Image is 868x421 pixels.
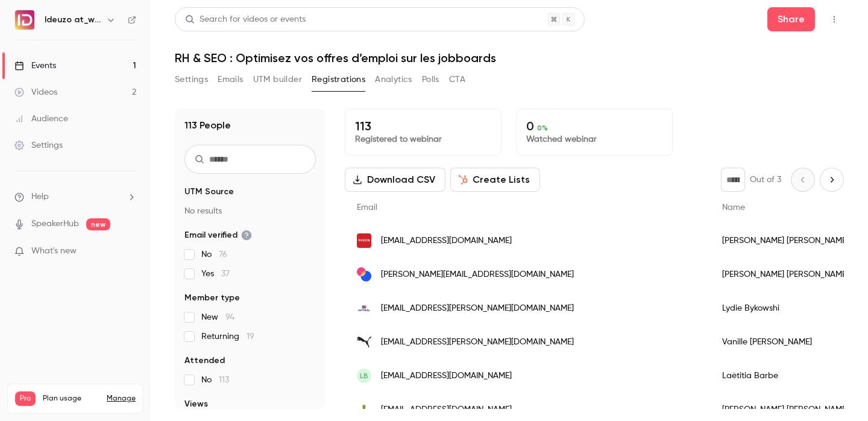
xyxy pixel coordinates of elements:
[184,355,225,367] span: Attended
[360,370,368,381] span: LB
[184,229,252,241] span: Email verified
[381,268,574,281] span: [PERSON_NAME][EMAIL_ADDRESS][DOMAIN_NAME]
[381,302,574,315] span: [EMAIL_ADDRESS][PERSON_NAME][DOMAIN_NAME]
[184,205,316,217] p: No results
[537,124,548,132] span: 0 %
[710,224,861,258] div: [PERSON_NAME] [PERSON_NAME]
[201,331,254,343] span: Returning
[219,250,227,259] span: 76
[31,218,79,230] a: SpeakerHub
[345,168,445,192] button: Download CSV
[767,7,815,31] button: Share
[107,394,136,404] a: Manage
[86,218,110,230] span: new
[381,370,512,382] span: [EMAIL_ADDRESS][DOMAIN_NAME]
[357,233,371,248] img: systra.com
[375,70,412,89] button: Analytics
[225,313,234,321] span: 94
[710,258,861,291] div: [PERSON_NAME] [PERSON_NAME]
[247,332,254,341] span: 19
[185,13,306,26] div: Search for videos or events
[14,191,136,203] li: help-dropdown-opener
[184,186,234,198] span: UTM Source
[722,203,745,212] span: Name
[219,376,229,384] span: 113
[357,301,371,315] img: aftral.com
[355,133,491,145] p: Registered to webinar
[422,70,439,89] button: Polls
[184,292,240,304] span: Member type
[312,70,365,89] button: Registrations
[175,51,844,65] h1: RH & SEO : Optimisez vos offres d’emploi sur les jobboards
[201,311,234,323] span: New
[175,70,208,89] button: Settings
[710,325,861,359] div: Vanille [PERSON_NAME]
[184,398,208,410] span: Views
[14,86,57,98] div: Videos
[381,336,574,349] span: [EMAIL_ADDRESS][PERSON_NAME][DOMAIN_NAME]
[381,235,512,247] span: [EMAIL_ADDRESS][DOMAIN_NAME]
[14,139,63,151] div: Settings
[710,291,861,325] div: Lydie Bykowshi
[201,268,230,280] span: Yes
[355,119,491,133] p: 113
[820,168,844,192] button: Next page
[357,402,371,417] img: talenz.fr
[221,270,230,278] span: 37
[184,118,231,133] h1: 113 People
[449,70,465,89] button: CTA
[357,203,377,212] span: Email
[218,70,243,89] button: Emails
[43,394,99,404] span: Plan usage
[710,359,861,393] div: Laëtitia Barbe
[253,70,302,89] button: UTM builder
[15,10,34,30] img: Ideuzo at_work
[45,14,101,26] h6: Ideuzo at_work
[15,391,36,406] span: Pro
[31,191,49,203] span: Help
[750,174,781,186] p: Out of 3
[450,168,540,192] button: Create Lists
[357,337,371,348] img: puma.com
[526,119,662,133] p: 0
[31,245,77,258] span: What's new
[201,374,229,386] span: No
[201,248,227,261] span: No
[381,404,512,416] span: [EMAIL_ADDRESS][DOMAIN_NAME]
[14,60,56,72] div: Events
[122,246,136,257] iframe: Noticeable Trigger
[14,113,68,125] div: Audience
[357,267,371,282] img: bloomays.com
[526,133,662,145] p: Watched webinar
